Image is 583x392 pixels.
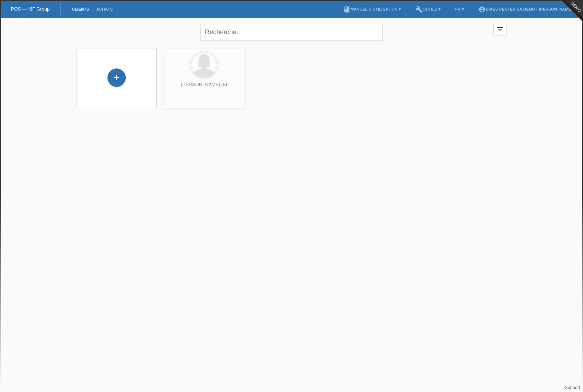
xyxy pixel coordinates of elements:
a: Clients [68,7,93,11]
a: account_circleBIKES CENTER SA Demo - [PERSON_NAME] ▾ [475,7,579,11]
i: account_circle [478,6,486,13]
a: Support [565,385,580,390]
a: buildOutils ▾ [412,7,444,11]
i: build [415,6,423,13]
a: POS — MF Group [11,6,50,12]
input: Recherche... [200,24,383,41]
i: filter_list [496,25,504,33]
a: bookManuel d’utilisation ▾ [340,7,404,11]
a: FR ▾ [451,7,467,11]
a: Achats [93,7,116,11]
div: Enregistrer le client [108,71,125,84]
div: [PERSON_NAME] (9) [170,82,238,93]
i: book [343,6,351,13]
